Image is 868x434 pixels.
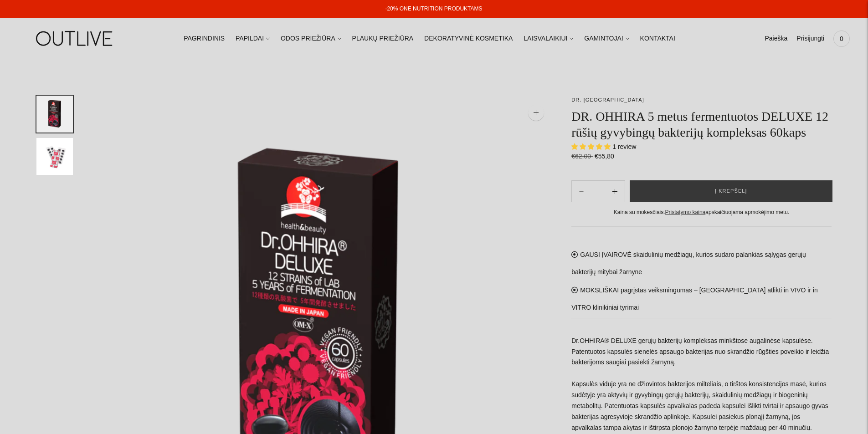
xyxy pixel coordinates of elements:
a: PAGRINDINIS [184,29,225,49]
a: PAPILDAI [236,29,270,49]
a: -20% ONE NUTRITION PRODUKTAMS [385,5,482,12]
p: Dr.OHHIRA® DELUXE gerųjų bakterijų kompleksas minkštose augalinėse kapsulėse. Patentuotos kapsulė... [571,336,832,434]
h1: DR. OHHIRA 5 metus fermentuotos DELUXE 12 rūšių gyvybingų bakterijų kompleksas 60kaps [571,108,832,140]
div: Kaina su mokesčiais. apskaičiuojama apmokėjimo metu. [571,208,832,217]
a: DEKORATYVINĖ KOSMETIKA [424,29,513,49]
button: Subtract product quantity [605,180,625,202]
a: Pristatymo kaina [665,209,706,215]
span: Į krepšelį [715,187,747,196]
a: PLAUKŲ PRIEŽIŪRA [352,29,414,49]
a: 0 [833,29,850,49]
button: Į krepšelį [630,180,832,202]
a: KONTAKTAI [640,29,675,49]
a: Prisijungti [796,29,824,49]
span: 5.00 stars [571,143,612,150]
a: LAISVALAIKIUI [524,29,573,49]
s: €62,00 [571,153,593,160]
button: Add product quantity [572,180,591,202]
a: ODOS PRIEŽIŪRA [281,29,341,49]
span: 1 review [612,143,636,150]
img: OUTLIVE [18,23,132,54]
span: 0 [835,32,848,45]
button: Translation missing: en.general.accessibility.image_thumbail [36,138,73,175]
input: Product quantity [591,185,605,198]
span: €55,80 [595,153,614,160]
button: Translation missing: en.general.accessibility.image_thumbail [36,96,73,133]
a: GAMINTOJAI [584,29,629,49]
a: Paieška [765,29,787,49]
a: DR. [GEOGRAPHIC_DATA] [571,97,644,102]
